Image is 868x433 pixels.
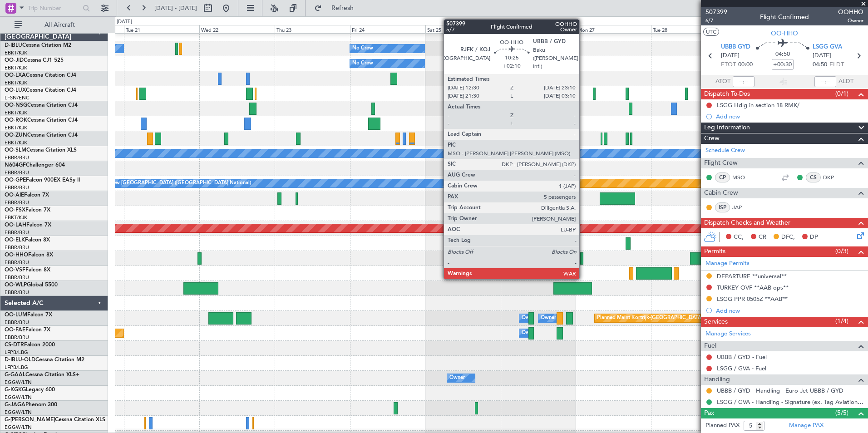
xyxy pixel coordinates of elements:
[5,154,29,161] a: EBBR/BRU
[5,43,71,48] a: D-IBLUCessna Citation M2
[5,207,25,213] span: OO-FSX
[806,172,821,182] div: CS
[717,364,766,372] a: LSGG / GVA - Fuel
[5,139,27,146] a: EBKT/KJK
[789,421,824,430] a: Manage PAX
[5,133,78,138] a: OO-ZUNCessna Citation CJ4
[715,202,730,212] div: ISP
[813,60,827,69] span: 04:50
[835,408,848,418] span: (5/5)
[703,28,719,36] button: UTC
[5,169,29,176] a: EBBR/BRU
[352,42,373,55] div: No Crew
[5,417,105,423] a: G-[PERSON_NAME]Cessna Citation XLS
[5,88,26,93] span: OO-LUX
[5,49,27,56] a: EBKT/KJK
[5,312,52,318] a: OO-LUMFalcon 7X
[5,207,50,213] a: OO-FSXFalcon 7X
[5,424,32,431] a: EGGW/LTN
[721,43,750,52] span: UBBB GYD
[705,330,751,339] a: Manage Services
[5,229,29,236] a: EBBR/BRU
[5,252,28,258] span: OO-HHO
[733,76,755,87] input: --:--
[5,402,25,408] span: G-JAGA
[732,173,753,182] a: MSO
[5,342,24,348] span: CS-DTR
[721,51,740,60] span: [DATE]
[541,311,602,325] div: Owner Melsbroek Air Base
[5,184,29,191] a: EBBR/BRU
[775,50,790,59] span: 04:50
[810,233,818,242] span: DP
[275,25,350,33] div: Thu 23
[5,148,77,153] a: OO-SLMCessna Citation XLS
[5,252,53,258] a: OO-HHOFalcon 8X
[704,188,738,198] span: Cabin Crew
[738,60,753,69] span: 00:00
[5,274,29,281] a: EBBR/BRU
[704,89,750,99] span: Dispatch To-Dos
[5,199,29,206] a: EBBR/BRU
[835,316,848,326] span: (1/4)
[5,177,26,183] span: OO-GPE
[5,58,64,63] a: OO-JIDCessna CJ1 525
[5,148,26,153] span: OO-SLM
[5,244,29,251] a: EBBR/BRU
[732,203,753,212] a: JAP
[5,259,29,266] a: EBBR/BRU
[5,319,29,326] a: EBBR/BRU
[829,60,844,69] span: ELDT
[5,282,27,288] span: OO-WLP
[24,22,96,28] span: All Aircraft
[716,113,863,120] div: Add new
[5,162,26,168] span: N604GF
[5,124,27,131] a: EBKT/KJK
[705,17,727,25] span: 6/7
[5,222,26,228] span: OO-LAH
[5,133,27,138] span: OO-ZUN
[5,192,49,198] a: OO-AIEFalcon 7X
[716,307,863,315] div: Add new
[117,18,132,26] div: [DATE]
[5,237,50,243] a: OO-ELKFalcon 8X
[838,17,863,25] span: Owner
[5,43,22,48] span: D-IBLU
[5,118,27,123] span: OO-ROK
[813,43,842,52] span: LSGG GVA
[5,372,25,378] span: G-GAAL
[124,25,199,33] div: Tue 21
[425,25,501,33] div: Sat 25
[5,64,27,71] a: EBKT/KJK
[717,272,787,280] div: DEPARTURE **universal**
[715,77,730,86] span: ATOT
[823,173,843,182] a: DKP
[5,118,78,123] a: OO-ROKCessna Citation CJ4
[759,233,766,242] span: CR
[5,342,55,348] a: CS-DTRFalcon 2000
[651,25,726,33] div: Tue 28
[522,311,583,325] div: Owner Melsbroek Air Base
[704,246,725,257] span: Permits
[324,5,362,11] span: Refresh
[835,246,848,256] span: (0/3)
[813,51,831,60] span: [DATE]
[704,218,790,228] span: Dispatch Checks and Weather
[576,25,651,33] div: Mon 27
[704,123,750,133] span: Leg Information
[5,349,28,356] a: LFPB/LBG
[717,101,799,109] div: LSGG Hdlg in section 18 RMK/
[705,421,740,430] label: Planned PAX
[771,29,798,38] span: OO-HHO
[5,372,79,378] a: G-GAALCessna Citation XLS+
[10,18,99,32] button: All Aircraft
[5,162,65,168] a: N604GFChallenger 604
[501,25,576,33] div: Sun 26
[5,214,27,221] a: EBKT/KJK
[5,327,50,333] a: OO-FAEFalcon 7X
[5,267,50,273] a: OO-VSFFalcon 8X
[717,398,863,406] a: LSGG / GVA - Handling - Signature (ex. Tag Aviation) LSGG / GVA
[717,284,789,291] div: TURKEY OVF **AAB ops**
[5,334,29,341] a: EBBR/BRU
[5,379,32,386] a: EGGW/LTN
